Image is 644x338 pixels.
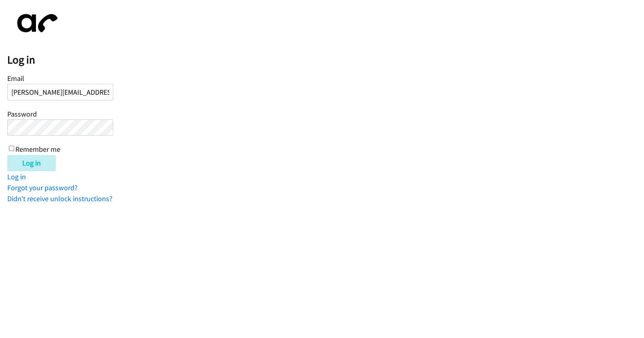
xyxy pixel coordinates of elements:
input: Log in [7,155,56,171]
a: Log in [7,172,26,181]
label: Remember me [15,145,60,154]
h2: Log in [7,53,644,67]
img: aphone-8a226864a2ddd6a5e75d1ebefc011f4aa8f32683c2d82f3fb0802fe031f96514.svg [7,7,64,39]
a: Didn't receive unlock instructions? [7,194,112,203]
a: Forgot your password? [7,183,78,192]
label: Password [7,109,37,119]
label: Email [7,74,24,83]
